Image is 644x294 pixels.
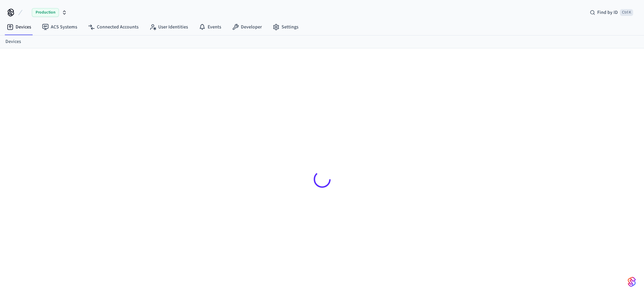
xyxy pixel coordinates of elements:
span: Production [32,8,59,17]
a: Developer [227,21,267,33]
img: SeamLogoGradient.69752ec5.svg [628,276,636,287]
a: Devices [5,38,21,45]
a: User Identities [144,21,193,33]
div: Find by IDCtrl K [584,6,639,19]
a: ACS Systems [37,21,83,33]
a: Connected Accounts [83,21,144,33]
a: Events [193,21,227,33]
span: Find by ID [597,9,618,16]
span: Ctrl K [620,9,633,16]
a: Devices [1,21,37,33]
a: Settings [267,21,304,33]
